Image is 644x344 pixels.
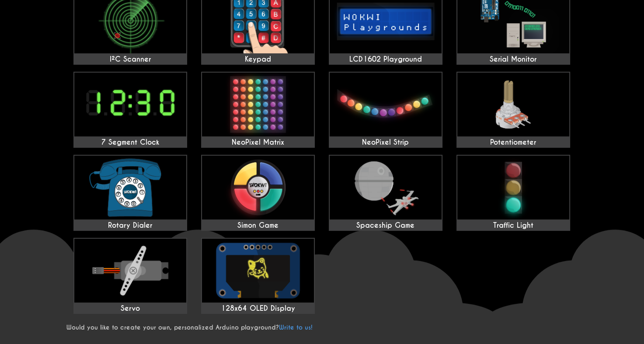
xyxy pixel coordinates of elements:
a: Simon Game [201,155,315,231]
div: Traffic Light [457,221,569,230]
a: Write to us! [279,323,313,331]
div: Rotary Dialer [74,221,186,230]
a: Spaceship Game [329,155,442,231]
div: Serial Monitor [457,55,569,64]
div: Servo [74,304,186,313]
a: Potentiometer [456,72,570,148]
img: NeoPixel Strip [330,73,442,136]
img: 7 Segment Clock [74,73,186,136]
img: Traffic Light [457,156,569,219]
a: 128x64 OLED Display [201,238,315,314]
a: 7 Segment Clock [73,72,187,148]
div: Simon Game [202,221,314,230]
div: NeoPixel Strip [330,138,442,147]
div: LCD1602 Playground [330,55,442,64]
div: I²C Scanner [74,55,186,64]
img: Simon Game [202,156,314,219]
div: NeoPixel Matrix [202,138,314,147]
img: Rotary Dialer [74,156,186,219]
img: NeoPixel Matrix [202,73,314,136]
div: 128x64 OLED Display [202,304,314,313]
div: Keypad [202,55,314,64]
a: NeoPixel Strip [329,72,442,148]
div: Spaceship Game [330,221,442,230]
img: 128x64 OLED Display [202,239,314,302]
img: Spaceship Game [330,156,442,219]
a: Traffic Light [456,155,570,231]
img: Servo [74,239,186,302]
a: NeoPixel Matrix [201,72,315,148]
img: Potentiometer [457,73,569,136]
a: Servo [73,238,187,314]
p: Would you like to create your own, personalized Arduino playground? [66,323,578,331]
a: Rotary Dialer [73,155,187,231]
div: 7 Segment Clock [74,138,186,147]
div: Potentiometer [457,138,569,147]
